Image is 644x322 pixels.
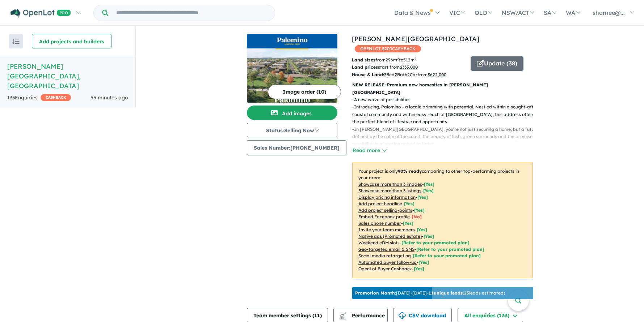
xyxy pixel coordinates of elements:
b: 90 % ready [398,168,422,174]
span: [Yes] [418,259,429,265]
span: [ No ] [412,214,422,219]
img: Openlot PRO Logo White [10,9,71,18]
span: [ Yes ] [424,181,434,187]
u: 3 [384,72,386,77]
span: [ Yes ] [417,227,427,232]
p: [DATE] - [DATE] - ( 25 leads estimated) [355,290,505,296]
u: Showcase more than 3 images [358,181,422,187]
u: Geo-targeted email & SMS [358,246,414,252]
u: Invite your team members [358,227,415,232]
img: sort.svg [12,39,20,44]
p: - In [PERSON_NAME][GEOGRAPHIC_DATA], you’re not just securing a home, but a future defined by the... [352,126,539,148]
u: Native ads (Promoted estate) [358,233,422,239]
span: [Yes] [414,266,424,271]
span: [ Yes ] [404,201,414,206]
u: Embed Facebook profile [358,214,410,219]
span: to [399,57,416,63]
u: 2 [395,72,397,77]
button: Add projects and builders [32,34,111,48]
u: 512 m [403,57,416,63]
p: - A new wave of possibilities [352,96,539,103]
a: [PERSON_NAME][GEOGRAPHIC_DATA] [352,35,479,43]
sup: 2 [414,57,416,61]
u: OpenLot Buyer Cashback [358,266,412,271]
button: Sales Number:[PHONE_NUMBER] [247,140,346,155]
img: Palomino - Armstrong Creek [247,48,337,103]
u: 296 m [386,57,399,63]
div: 133 Enquir ies [7,94,71,102]
a: Palomino - Armstrong Creek LogoPalomino - Armstrong Creek [247,34,337,103]
u: Automated buyer follow-up [358,259,417,265]
img: Palomino - Armstrong Creek Logo [250,37,334,46]
span: 55 minutes ago [91,94,128,101]
u: Display pricing information [358,194,416,200]
span: sharnee@... [593,9,625,16]
u: Sales phone number [358,220,401,226]
span: 11 [314,312,320,319]
p: start from [352,64,465,71]
p: from [352,56,465,64]
span: [Refer to your promoted plan] [413,253,481,258]
p: Your project is only comparing to other top-performing projects in your area: - - - - - - - - - -... [352,162,533,278]
u: Add project selling-points [358,207,412,213]
span: [ Yes ] [417,194,428,200]
input: Try estate name, suburb, builder or developer [110,5,273,21]
u: $ 622,000 [428,72,446,77]
b: House & Land: [352,72,384,77]
button: Status:Selling Now [247,123,337,137]
span: Performance [340,312,385,319]
span: [ Yes ] [414,207,425,213]
button: Update (38) [471,56,523,71]
span: [ Yes ] [403,220,413,226]
span: [ Yes ] [423,188,434,193]
span: CASHBACK [41,94,71,101]
u: Social media retargeting [358,253,411,258]
u: Showcase more than 3 listings [358,188,421,193]
sup: 2 [397,57,399,61]
b: Promotion Month: [355,290,396,296]
p: Bed Bath Car from [352,71,465,78]
b: Land prices [352,64,378,70]
b: 11 unique leads [429,290,463,296]
span: [Refer to your promoted plan] [416,246,484,252]
u: Weekend eDM slots [358,240,400,245]
span: [Yes] [424,233,434,239]
button: Add images [247,106,337,120]
p: - Introducing, Palomino – a locale brimming with potential. Nestled within a sought-after coastal... [352,103,539,125]
u: $ 335,000 [400,64,418,70]
p: NEW RELEASE: Premium new homesites in [PERSON_NAME][GEOGRAPHIC_DATA] [352,81,533,96]
img: download icon [399,312,406,319]
b: Land sizes [352,57,375,63]
h5: [PERSON_NAME][GEOGRAPHIC_DATA] , [GEOGRAPHIC_DATA] [7,61,128,91]
span: OPENLOT $ 200 CASHBACK [355,45,421,52]
img: line-chart.svg [340,312,346,316]
u: 2 [407,72,410,77]
u: Add project headline [358,201,402,206]
button: Read more [352,146,386,155]
img: bar-chart.svg [339,315,346,319]
span: [Refer to your promoted plan] [401,240,470,245]
button: Image order (10) [268,85,341,99]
